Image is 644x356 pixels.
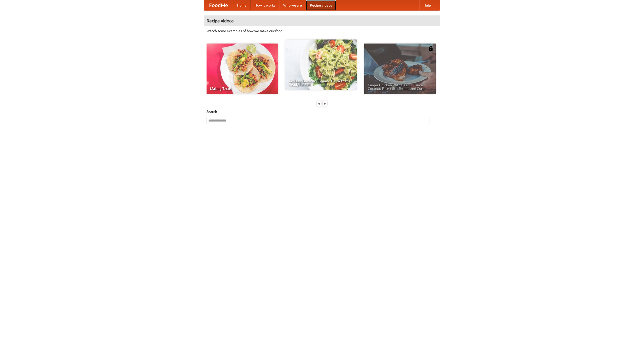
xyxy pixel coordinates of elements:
span: An Easy, Summery Tomato Pasta That's Ready for Fall [289,79,353,86]
a: How it works [251,0,279,10]
a: Home [233,0,251,10]
h5: Search [207,109,437,114]
div: « [317,100,321,107]
a: An Easy, Summery Tomato Pasta That's Ready for Fall [285,39,357,90]
a: Recipe videos [306,0,336,10]
a: FoodMe [204,0,233,10]
img: 483408.png [428,46,433,51]
a: Who we are [279,0,306,10]
a: Making Tacos [207,44,278,94]
a: Help [419,0,435,10]
span: Making Tacos [210,87,274,90]
h4: Recipe videos [204,16,440,26]
div: » [323,100,327,107]
p: Watch some examples of how we make our food! [207,28,437,33]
